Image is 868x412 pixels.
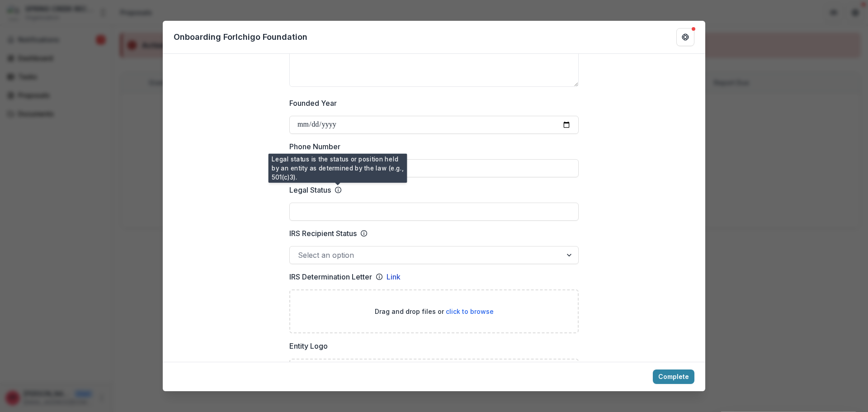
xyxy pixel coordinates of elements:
[289,98,337,109] p: Founded Year
[289,341,328,351] p: Entity Logo
[375,307,494,316] p: Drag and drop files or
[676,28,694,46] button: Get Help
[289,228,357,239] p: IRS Recipient Status
[289,271,372,282] p: IRS Determination Letter
[446,308,494,315] span: click to browse
[289,141,340,152] p: Phone Number
[653,369,694,384] button: Complete
[289,185,331,195] p: Legal Status
[174,31,307,43] p: Onboarding For Ichigo Foundation
[387,271,401,282] a: Link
